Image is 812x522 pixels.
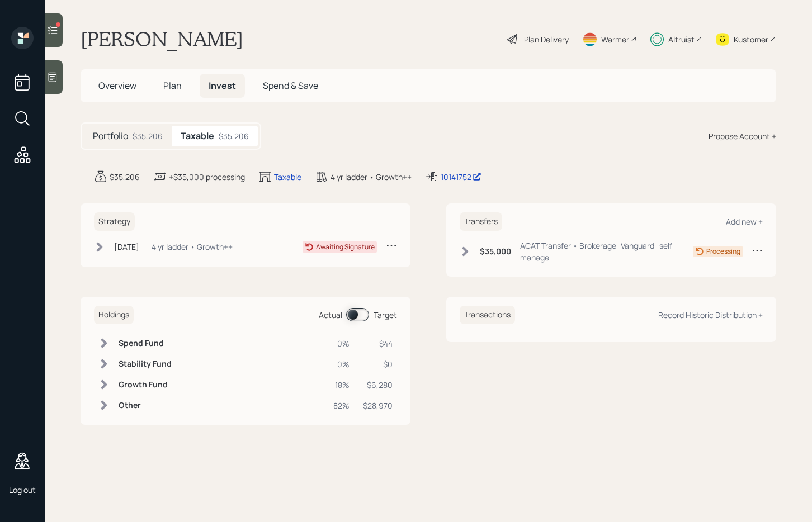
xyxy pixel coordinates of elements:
h6: Growth Fund [119,380,172,390]
div: [DATE] [114,241,139,253]
div: $35,206 [219,130,249,142]
h5: Portfolio [93,131,128,141]
div: Log out [9,485,36,495]
div: 4 yr ladder • Growth++ [331,171,412,183]
h6: $35,000 [480,247,511,257]
div: 10141752 [441,171,481,183]
div: -$44 [363,338,393,349]
h6: Stability Fund [119,359,172,369]
h5: Taxable [181,131,214,141]
div: 18% [333,379,350,391]
div: 82% [333,400,350,411]
div: $0 [363,358,393,370]
div: Plan Delivery [524,34,569,45]
div: $6,280 [363,379,393,391]
h6: Transactions [460,306,515,324]
div: Propose Account + [709,130,776,142]
h6: Transfers [460,212,502,231]
div: Warmer [601,34,629,45]
div: Record Historic Distribution + [658,310,763,320]
h1: [PERSON_NAME] [81,27,243,51]
div: $35,206 [110,171,140,183]
h6: Holdings [94,306,134,324]
span: Invest [209,79,236,92]
div: $28,970 [363,400,393,411]
div: +$35,000 processing [169,171,245,183]
div: Kustomer [734,34,768,45]
h6: Other [119,401,172,410]
div: Awaiting Signature [316,242,375,252]
div: $35,206 [133,130,163,142]
div: 0% [333,358,350,370]
div: -0% [333,338,350,349]
h6: Strategy [94,212,135,231]
div: Altruist [668,34,695,45]
span: Spend & Save [263,79,318,92]
span: Overview [98,79,136,92]
h6: Spend Fund [119,339,172,348]
div: Target [374,309,397,321]
div: Taxable [274,171,301,183]
div: Actual [319,309,342,321]
div: Processing [706,246,740,257]
div: Add new + [726,216,763,227]
div: ACAT Transfer • Brokerage -Vanguard -self manage [520,240,693,263]
span: Plan [163,79,182,92]
div: 4 yr ladder • Growth++ [152,241,233,253]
